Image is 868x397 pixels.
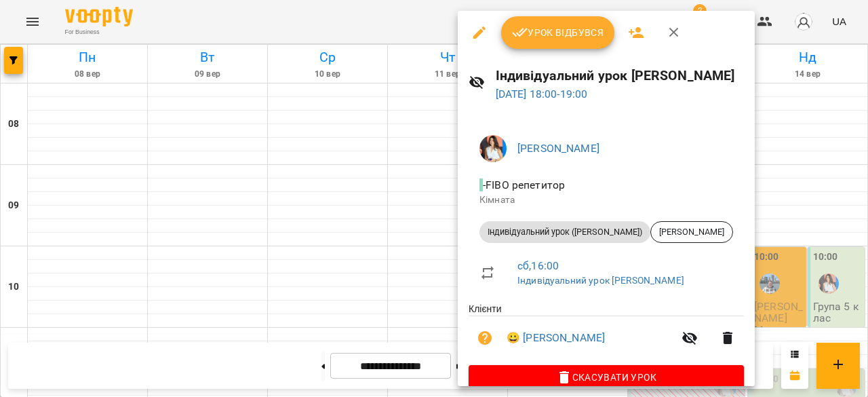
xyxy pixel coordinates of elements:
[479,193,733,207] p: Кімната
[479,178,568,191] span: - FIBO репетитор
[512,24,604,41] span: Урок відбувся
[496,65,744,86] h6: Індивідуальний урок [PERSON_NAME]
[479,226,650,238] span: Індивідуальний урок ([PERSON_NAME])
[651,226,732,238] span: [PERSON_NAME]
[507,330,605,346] a: 😀 [PERSON_NAME]
[517,275,684,286] a: Індивідуальний урок [PERSON_NAME]
[479,135,507,162] img: 127a7c24bdee6e6e82ce5a7f3fddabc0.jpg
[469,302,744,365] ul: Клієнти
[517,259,559,272] a: сб , 16:00
[501,16,615,49] button: Урок відбувся
[469,365,744,390] button: Скасувати Урок
[517,142,599,155] a: [PERSON_NAME]
[496,88,588,100] a: [DATE] 18:00-19:00
[479,369,733,385] span: Скасувати Урок
[469,322,501,354] button: Візит ще не сплачено. Додати оплату?
[650,221,733,243] div: [PERSON_NAME]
